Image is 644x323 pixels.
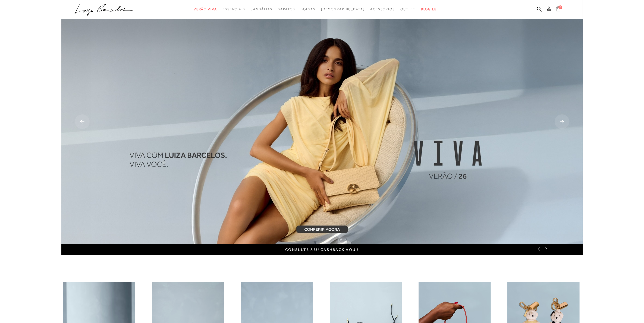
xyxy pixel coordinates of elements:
span: Sapatos [278,7,295,11]
a: categoryNavScreenReaderText [278,4,295,14]
a: Consulte seu cashback aqui! [285,247,359,252]
a: categoryNavScreenReaderText [301,4,316,14]
a: categoryNavScreenReaderText [222,4,245,14]
a: noSubCategoriesText [321,4,365,14]
span: 6 [558,5,562,9]
a: categoryNavScreenReaderText [251,4,272,14]
a: BLOG LB [421,4,437,14]
span: Acessórios [370,7,395,11]
a: categoryNavScreenReaderText [194,4,217,14]
span: Verão Viva [194,7,217,11]
a: categoryNavScreenReaderText [370,4,395,14]
span: Outlet [400,7,416,11]
a: categoryNavScreenReaderText [400,4,416,14]
button: 6 [554,6,562,13]
span: BLOG LB [421,7,437,11]
span: Bolsas [301,7,316,11]
span: Essenciais [222,7,245,11]
span: [DEMOGRAPHIC_DATA] [321,7,365,11]
span: Sandálias [251,7,272,11]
